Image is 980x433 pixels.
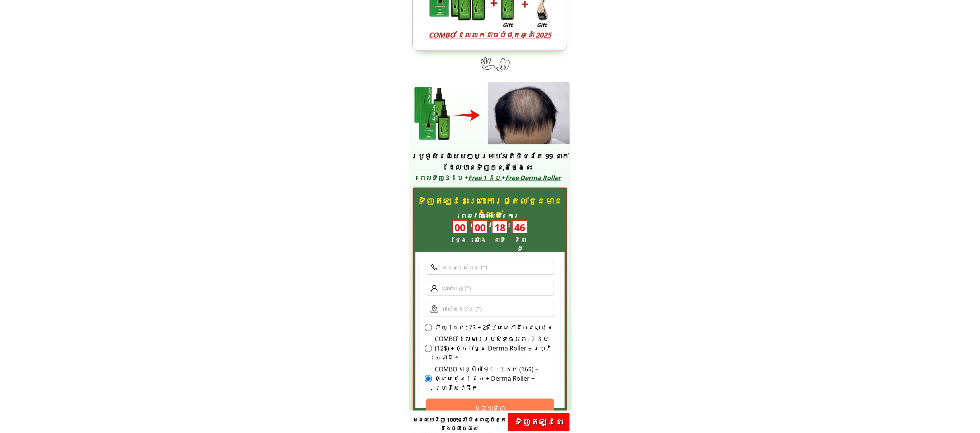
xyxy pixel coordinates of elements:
[491,235,508,244] h3: នាទី
[426,260,555,275] input: លេខទូរស័ព្ទ (*)
[426,302,555,316] input: អាស័យដ្ឋាន (*)
[452,235,470,244] h3: ថ្ងៃ
[414,194,567,221] h3: ទិញឥឡូវនេះព្រោះការផ្តល់ជូនមានកំណត់
[435,334,555,362] label: COMBO ដែលមានប្រសិទ្ធភាព : 2 ដប (12$) + ផ្តល់ជូន Derma Roller + ហ្វ្រីសេវាដឹក
[508,413,570,431] p: ទិញ​ឥឡូវនេះ
[413,416,506,432] span: សងលុយវិញ 100% បើមិនពេញចិត្តនឹងផលិតផល
[468,174,500,182] span: Free 1 ដប
[418,173,563,183] h3: ពេលទិញ 3 ដប + +
[444,211,536,230] h3: ពេលវេលានៅសល់នៃការផ្សព្វផ្សាយ
[512,235,528,254] h3: វិនាទី
[426,399,555,417] button: បញ្ជាទិញ
[429,30,551,40] span: COMBO ដែលលក់ដាច់បំផុតឆ្នាំ 2025
[435,364,555,392] label: COMBO សន្សំសម្ចៃ : 3 ដប (16$) + ផ្តល់ជូន 1 ដប + Derma Roller + ហ្វ្រីសេវាដឹក
[497,21,518,29] h3: Gift
[411,151,569,173] h3: ប្រូម៉ូសិនពិសេសៗសម្រាប់អតិថិជនតែ 99 នាក់ ដែលបានទិញក្នុងថ្ងៃនេះ
[435,323,553,332] label: ទិញ 1ដប : 7$ + 2$ ថ្លៃ​សេវា​ដឹកជញ្ជូន
[426,281,555,296] input: ឈ្មោះ​ពេញ (*)
[532,21,552,29] h3: Gift
[474,235,487,244] h3: ម៉ោង
[505,174,561,182] span: Free Derma Roller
